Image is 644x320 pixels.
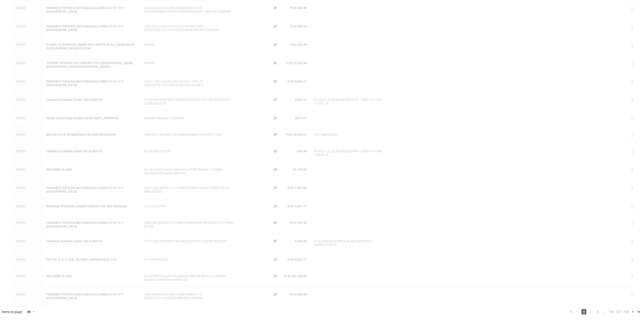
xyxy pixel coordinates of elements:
span: PLN 5,064.17 [288,80,307,83]
div: FV 30/08/2025/VP [144,149,235,153]
a: PACKHELP SPÓŁKA AKCYJNA KOLEJOWA 5/7 01-217 [GEOGRAPHIC_DATA] [46,186,137,193]
div: STRIPE [144,61,235,65]
a: STRIPE CO [PERSON_NAME] IFSC NORTH W ALL QUADUBLIN,[GEOGRAPHIC_DATA],D01H104 [46,43,137,50]
div: /VAT/742,56/IDC/1231308129/INV/FK 6 09/2025/TXT/Z DNIA [DATE] [144,221,235,228]
a: PACKHELP SPÓŁKA AKCYJNA KOLEJOWA 5/7 01-217 [GEOGRAPHIC_DATA] [46,221,137,228]
div: 30 [24,309,32,315]
span: 1 [582,309,586,315]
a: EVY SP. Z. O. O 2/UL. [STREET_ADDRESS] 02-255 [46,258,137,261]
span: [DATE] [16,43,26,46]
span: PLN 7,507.80 [288,186,307,190]
a: Cimpress Schweiz GmbH TALACKER 41 [46,98,137,102]
div: FX 12439318 kupno PLN kwota 366188.00 kurs 4.258000 sprzedaż EUR kwota 86000.00 [144,274,235,281]
span: €36,262.49 [291,43,307,46]
div: 1/10/2025/IPH [144,204,235,208]
span: [DATE] [16,274,26,278]
span: [DATE] [16,24,26,28]
span: 2 [588,309,593,315]
span: 728 [623,309,629,315]
div: FV 1769/9/2025 [144,258,235,261]
span: [DATE] [16,116,26,120]
a: PACKHELP SPÓŁKA AKCYJNA KOLEJOWA 5/7 01-217 [GEOGRAPHIC_DATA] [46,293,137,300]
span: [DATE] [16,186,26,190]
span: [DATE] [16,221,26,225]
div: FV 30,31,32,33,34/08/2025/VP = €287.14 + €68 = €355.14 [314,98,382,105]
div: /VAT/984,40/IDC/5671320970/INV/1/10 /2025/TXT/1/10/2025/NIP/5671320970 [144,293,235,300]
span: PLN 366,188.00 [284,274,307,278]
span: [DATE] [16,239,26,243]
div: /VAT/965,25/IDC/9721241974/INV/FVP2 025/03428/TXT/FVP2025/03428/NIP/972 1241974 [144,24,235,32]
span: €345.00 [295,239,307,243]
span: ... [602,309,607,315]
a: BDS SP. Z O O. RYMARSKA 3 05-800 PRUSZKÓW [46,133,137,136]
div: Shopify Deliveroo IT S3X2N7 [144,116,235,120]
span: $5,778.00 [293,168,307,171]
a: "STRIPE TECHNOLOGY EUROPE LTD 3 [GEOGRAPHIC_DATA] [GEOGRAPHIC_DATA] [GEOGRAPHIC_DATA] 1 [GEOGRAPH... [46,61,137,68]
div: FV 37/08/2025/VP,FV 36/08/2025/VP,FV 35/08/2025/VP [314,239,382,247]
span: €68.00 [297,149,307,153]
a: PACKHELP SPÓŁKA AKCYJNA KOLEJOWA 5/7 01-217 [GEOGRAPHIC_DATA] [46,80,137,87]
div: /VAT/2371,86/IDC/1231308129/INV/115 4/TXT/1154 [144,133,235,136]
div: FV 30,31,32,33,34/08/2025/VP = €287.14 + €68 = €355.14 [314,149,382,157]
div: FV 33/08/2025/VP,FV 34/08/2025/VP,F V 31/08/2025/VP,FV 32/08/2025/VP [144,98,235,105]
span: [DATE] [16,6,26,10]
span: [DATE] [16,98,26,102]
span: [DATE] [16,61,26,65]
div: /VAT/11841,00/IDC/9510026871/INV/25 730035/TXT/25730035/NIP/9510026871 [144,80,235,87]
span: [DATE] [16,258,26,261]
a: Cimpress Schweiz GmbH TALACKER 41 [46,149,137,153]
span: PLN 965.25 [290,24,307,28]
span: €871.01 [295,116,307,120]
a: ING BANK SLASKI [46,168,137,171]
a: PACKHELP SPÓŁKA AKCYJNA KOLEJOWA 5/7 01-217 [GEOGRAPHIC_DATA] [46,6,137,13]
span: [DATE] [16,149,26,153]
div: /VAT/7507,80/IDC/1231308129/INV/FV 690/7/2025/TXT/Z DNIA [DATE] [144,186,235,193]
a: Cimpress Schweiz GmbH TALACKER 41 [46,239,137,243]
span: PLN 3,022.11 [288,258,307,261]
span: [DATE] [16,80,26,83]
span: PLN 404.80 [290,6,307,10]
div: FV 37/08/2025/VP,FV 36/08/2025/VP,F V 35/08/2025/VP [144,239,235,243]
span: PLN 12,684.31 [286,133,307,136]
span: Items on page: [2,310,22,314]
a: Stripe Technology Europe Ltd [STREET_ADDRESS] [46,116,137,120]
span: PLN 27,234.60 [286,61,307,65]
span: 3 [595,309,600,315]
span: [DATE] [16,133,26,136]
div: /VAT/404,80/IDC/9512342808/INV/FS 2 025/09/000341/TXT/FS 2025/09/000341 /NIP/9512342808 [144,6,235,13]
a: Workstyle [PERSON_NAME] Podwale 3 32-500 Chrzanów [46,204,137,208]
a: ING BANK SLASKI [46,274,137,278]
div: STRIPE [144,43,235,46]
span: 727 [616,309,621,315]
span: €287.14 [295,98,307,102]
span: PLN 984.40 [290,293,307,296]
span: 726 [609,309,614,315]
span: PLN 742.56 [290,221,307,225]
a: PACKHELP SPÓŁKA AKCYJNA KOLEJOWA 5/7 01-217 [GEOGRAPHIC_DATA] [46,24,137,32]
span: PLN 1,607.74 [288,204,307,208]
span: [DATE] [16,293,26,296]
span: [DATE] [16,204,26,208]
span: [DATE] [16,168,26,171]
div: FX 12440092 kupno USD kwota 5778.00 kurs 1.155600 sprzedaż EUR kwota 5000.00 [144,168,235,175]
div: FV 1154/9/2025 [314,133,382,136]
